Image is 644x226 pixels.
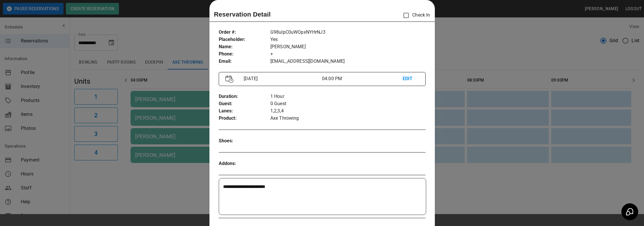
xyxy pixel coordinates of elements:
[270,29,426,36] p: G98uIpC0uWOpxNYHrNJ3
[225,75,234,83] img: Vector
[219,160,270,167] p: Addons :
[270,93,426,100] p: 1 Hour
[219,107,270,115] p: Lanes :
[270,58,426,65] p: [EMAIL_ADDRESS][DOMAIN_NAME]
[219,43,270,51] p: Name :
[322,75,403,82] p: 04:00 PM
[270,107,426,115] p: 1,2,3,4
[400,9,430,21] p: Check In
[270,100,426,107] p: 0 Guest
[214,10,271,19] p: Reservation Detail
[270,36,426,43] p: Yes
[219,115,270,122] p: Product :
[219,93,270,100] p: Duration :
[403,75,419,82] p: EDIT
[270,115,426,122] p: Axe Throwing
[219,100,270,107] p: Guest :
[219,51,270,58] p: Phone :
[219,29,270,36] p: Order # :
[241,75,322,82] p: [DATE]
[270,51,426,58] p: +
[219,36,270,43] p: Placeholder :
[219,137,270,145] p: Shoes :
[270,43,426,51] p: [PERSON_NAME]
[219,58,270,65] p: Email :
